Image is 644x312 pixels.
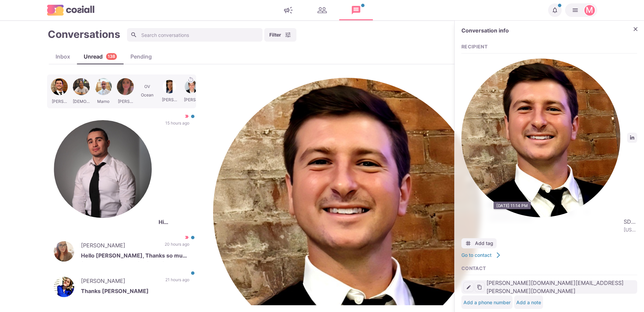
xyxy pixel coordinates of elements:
[548,3,562,17] button: Notifications
[165,120,189,218] p: 15 hours ago
[81,277,159,287] p: [PERSON_NAME]
[461,252,502,259] a: Go to contact
[108,53,115,60] p: 138
[165,277,189,287] p: 21 hours ago
[461,266,637,271] h3: Contact
[264,28,296,42] button: Filter
[77,52,124,61] div: Unread
[81,287,189,297] p: Thanks [PERSON_NAME]
[516,299,541,305] button: Add a note
[461,59,620,217] img: Daniel Leko
[54,120,152,218] img: Anthony Daoud
[461,238,497,248] button: Add tag
[49,52,77,61] div: Inbox
[81,241,158,251] p: [PERSON_NAME]
[461,27,627,34] h2: Conversation info
[627,133,637,143] a: LinkedIn profile link
[586,6,593,14] div: Martin
[624,226,637,233] span: [US_STATE], [US_STATE], [GEOGRAPHIC_DATA]
[463,282,474,292] button: Edit
[475,282,485,292] button: Copy
[624,218,637,226] span: SDR at Klutch AI | Lead Generation & Sales Strategy Expert | Helping Companies Speed Up Onboardin...
[486,279,636,295] span: [PERSON_NAME][DOMAIN_NAME][EMAIL_ADDRESS][PERSON_NAME][DOMAIN_NAME]
[463,299,511,305] button: Add a phone number
[127,28,263,42] input: Search conversations
[48,28,120,40] h1: Conversations
[461,44,637,50] h3: Recipient
[47,5,95,15] img: logo
[165,241,189,251] p: 20 hours ago
[565,3,597,17] button: Martin
[54,277,74,297] img: Lena Kliueva
[159,218,189,226] p: Hi [PERSON_NAME] - Thank you for reaching out, Yes, I would like to know what opportunities are o...
[81,251,189,262] p: Hello [PERSON_NAME], Thanks so much for the message and for following up. I do appreciate it. I a...
[124,52,159,61] div: Pending
[54,241,74,262] img: Kayla Nicholas
[630,24,641,34] button: Close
